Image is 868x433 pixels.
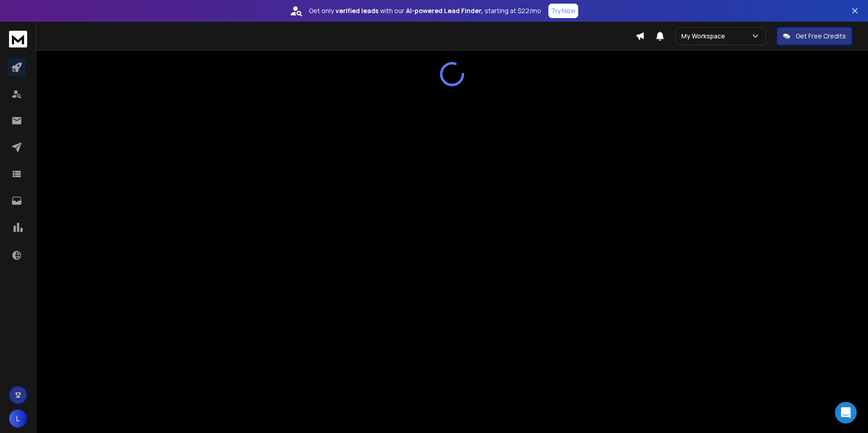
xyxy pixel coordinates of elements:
[9,31,27,47] img: logo
[335,6,378,15] strong: verified leads
[9,409,27,428] button: L
[551,6,576,15] p: Try Now
[835,402,857,424] div: Open Intercom Messenger
[681,32,729,41] p: My Workspace
[548,4,578,18] button: Try Now
[777,27,852,45] button: Get Free Credits
[796,32,846,41] p: Get Free Credits
[309,6,541,15] p: Get only with our starting at $22/mo
[406,6,483,15] strong: AI-powered Lead Finder,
